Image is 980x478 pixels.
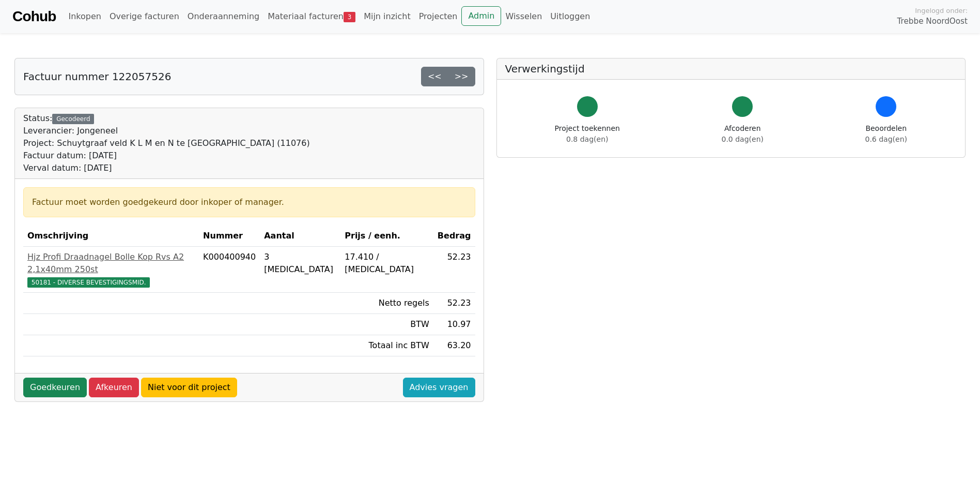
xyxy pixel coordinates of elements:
[199,247,260,293] td: K000400940
[433,293,475,314] td: 52.23
[433,226,475,247] th: Bedrag
[27,251,195,288] a: Hjz Profi Draadnagel Bolle Kop Rvs A2 2,1x40mm 250st50181 - DIVERSE BEVESTIGINGSMID.
[865,123,907,145] div: Beoordelen
[340,335,433,356] td: Totaal inc BTW
[555,123,620,145] div: Project toekennen
[566,135,608,143] span: 0.8 dag(en)
[64,6,105,27] a: Inkopen
[27,277,150,288] span: 50181 - DIVERSE BEVESTIGINGSMID.
[433,314,475,335] td: 10.97
[23,150,310,162] div: Factuur datum: [DATE]
[433,247,475,293] td: 52.23
[415,6,462,27] a: Projecten
[23,125,310,137] div: Leverancier: Jongeneel
[360,6,415,27] a: Mijn inzicht
[915,6,968,16] span: Ingelogd onder:
[865,135,907,143] span: 0.6 dag(en)
[23,112,310,174] div: Status:
[722,123,764,145] div: Afcoderen
[89,378,139,397] a: Afkeuren
[183,6,263,27] a: Onderaanneming
[52,114,94,124] div: Gecodeerd
[263,6,360,27] a: Materiaal facturen3
[105,6,183,27] a: Overige facturen
[23,137,310,150] div: Project: Schuytgraaf veld K L M en N te [GEOGRAPHIC_DATA] (11076)
[421,67,448,86] a: <<
[340,293,433,314] td: Netto regels
[505,63,957,75] h5: Verwerkingstijd
[32,196,466,208] div: Factuur moet worden goedgekeurd door inkoper of manager.
[340,314,433,335] td: BTW
[340,226,433,247] th: Prijs / eenh.
[27,251,195,276] div: Hjz Profi Draadnagel Bolle Kop Rvs A2 2,1x40mm 250st
[461,6,501,26] a: Admin
[141,378,237,397] a: Niet voor dit project
[345,251,429,276] div: 17.410 / [MEDICAL_DATA]
[23,162,310,174] div: Verval datum: [DATE]
[722,135,764,143] span: 0.0 dag(en)
[23,226,199,247] th: Omschrijving
[433,335,475,356] td: 63.20
[897,16,968,27] span: Trebbe NoordOost
[260,226,340,247] th: Aantal
[501,6,546,27] a: Wisselen
[264,251,336,276] div: 3 [MEDICAL_DATA]
[23,70,171,83] h5: Factuur nummer 122057526
[12,4,56,29] a: Cohub
[403,378,475,397] a: Advies vragen
[448,67,475,86] a: >>
[199,226,260,247] th: Nummer
[546,6,594,27] a: Uitloggen
[23,378,87,397] a: Goedkeuren
[344,12,355,22] span: 3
